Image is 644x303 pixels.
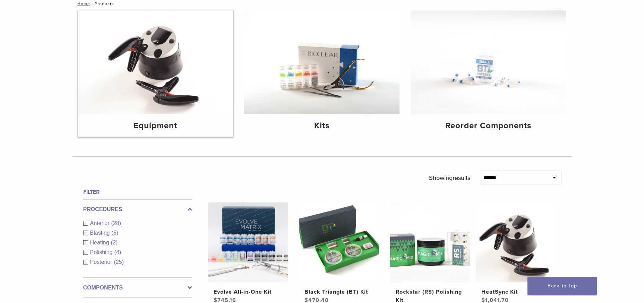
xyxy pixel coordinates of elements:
img: Evolve All-in-One Kit [208,202,288,282]
span: Posterior [90,259,114,265]
p: Showing results [429,171,470,185]
span: (28) [111,220,121,226]
img: Rockstar (RS) Polishing Kit [390,202,470,282]
span: (25) [114,259,124,265]
h2: Evolve All-in-One Kit [214,288,282,296]
a: Equipment [78,10,233,137]
img: Kits [244,10,400,114]
h2: HeatSync Kit [481,288,550,296]
img: Reorder Components [411,10,566,114]
img: HeatSync Kit [476,202,556,282]
h4: Reorder Components [416,120,560,132]
a: Reorder Components [411,10,566,137]
span: (4) [114,249,121,255]
img: Black Triangle (BT) Kit [299,202,379,282]
span: / [90,2,95,6]
span: Blasting [90,230,112,236]
label: Components [83,284,192,292]
h4: Kits [250,120,394,132]
span: Polishing [90,249,114,255]
a: Kits [244,10,400,137]
h4: Filter [83,188,192,196]
a: Back To Top [527,277,597,295]
a: Home [75,1,90,6]
span: (2) [111,240,118,245]
span: Heating [90,240,111,245]
label: Procedures [83,205,192,214]
h2: Black Triangle (BT) Kit [304,288,373,296]
img: Equipment [78,10,233,114]
h4: Equipment [84,120,228,132]
span: (5) [111,230,118,236]
span: Anterior [90,220,111,226]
